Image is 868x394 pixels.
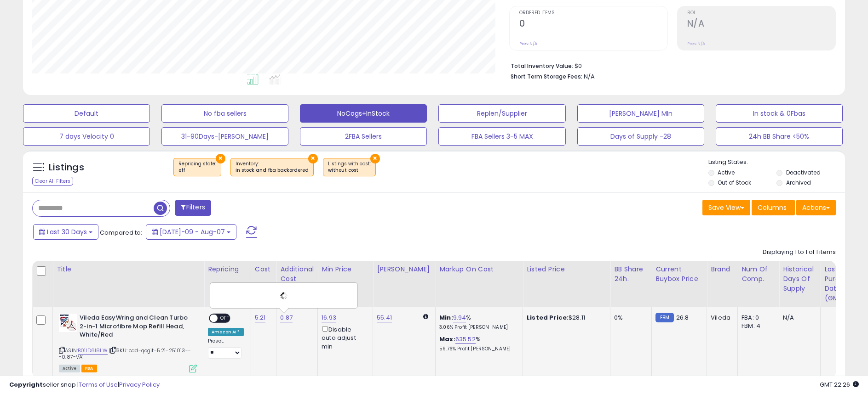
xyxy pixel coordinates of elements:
[511,73,582,80] b: Short Term Storage Fees:
[577,127,704,146] button: Days of Supply -28
[763,248,836,257] div: Displaying 1 to 1 of 1 items
[711,314,730,322] div: Vileda
[796,200,836,215] button: Actions
[100,228,142,237] span: Compared to:
[308,154,318,163] button: ×
[161,104,288,123] button: No fba sellers
[439,346,516,352] p: 59.76% Profit [PERSON_NAME]
[33,224,98,240] button: Last 30 Days
[519,18,667,31] h2: 0
[81,365,97,372] span: FBA
[614,314,644,322] div: 0%
[59,365,80,372] span: All listings currently available for purchase on Amazon
[786,169,821,176] label: Deactivated
[716,104,843,123] button: In stock & 0Fbas
[9,380,43,389] strong: Copyright
[78,347,108,355] a: B01ID618LW
[80,314,191,342] b: Vileda EasyWring and Clean Turbo 2-in-1 Microfibre Mop Refill Head, White/Red
[820,380,859,389] span: 2025-09-7 22:26 GMT
[824,265,858,303] div: Last Purchase Date (GMT)
[436,261,523,307] th: The percentage added to the cost of goods (COGS) that forms the calculator for Min & Max prices.
[423,314,428,320] i: Calculated using Dynamic Max Price.
[511,60,829,71] li: $0
[160,227,225,236] span: [DATE]-09 - Aug-07
[438,127,565,146] button: FBA Sellers 3-5 MAX
[527,314,603,322] div: $28.11
[322,265,369,274] div: Min Price
[178,160,216,174] span: Repricing state :
[676,313,689,322] span: 26.8
[687,11,835,16] span: ROI
[57,265,200,274] div: Title
[687,41,705,46] small: Prev: N/A
[584,72,595,81] span: N/A
[439,335,455,343] b: Max:
[439,335,516,352] div: %
[708,158,845,167] p: Listing States:
[9,381,160,389] div: seller snap | |
[216,154,225,163] button: ×
[439,313,453,322] b: Min:
[280,313,293,322] a: 0.87
[300,104,427,123] button: NoCogs+InStock
[702,200,750,215] button: Save View
[377,265,431,274] div: [PERSON_NAME]
[322,313,336,322] a: 16.93
[328,167,371,174] div: without cost
[527,313,569,322] b: Listed Price:
[23,104,150,123] button: Default
[280,265,314,284] div: Additional Cost
[208,338,244,359] div: Preset:
[59,347,191,360] span: | SKU: cad-qogit-5.21-251013---0.87-VA1
[236,167,309,174] div: in stock and fba backordered
[161,127,288,146] button: 31-90Days-[PERSON_NAME]
[742,265,775,284] div: Num of Comp.
[208,328,244,336] div: Amazon AI *
[59,314,77,332] img: 51yb00R2lgL._SL40_.jpg
[49,161,84,174] h5: Listings
[453,313,466,322] a: 9.94
[718,169,735,176] label: Active
[47,227,87,236] span: Last 30 Days
[687,18,835,31] h2: N/A
[716,127,843,146] button: 24h BB Share <50%
[439,324,516,331] p: 3.06% Profit [PERSON_NAME]
[119,380,160,389] a: Privacy Policy
[655,313,673,322] small: FBM
[328,160,371,174] span: Listings with cost :
[758,203,787,212] span: Columns
[208,265,247,274] div: Repricing
[783,265,816,293] div: Historical Days Of Supply
[439,314,516,331] div: %
[59,314,197,371] div: ASIN:
[146,224,236,240] button: [DATE]-09 - Aug-07
[175,200,211,216] button: Filters
[439,265,519,274] div: Markup on Cost
[783,314,813,322] div: N/A
[236,160,309,174] span: Inventory :
[752,200,795,215] button: Columns
[527,265,606,274] div: Listed Price
[79,380,118,389] a: Terms of Use
[255,313,266,322] a: 5.21
[218,315,232,322] span: OFF
[438,104,565,123] button: Replen/Supplier
[742,322,772,330] div: FBM: 4
[577,104,704,123] button: [PERSON_NAME] MIn
[255,265,273,274] div: Cost
[322,324,366,351] div: Disable auto adjust min
[742,314,772,322] div: FBA: 0
[32,177,73,186] div: Clear All Filters
[718,179,751,186] label: Out of Stock
[300,127,427,146] button: 2FBA Sellers
[370,154,380,163] button: ×
[511,62,573,70] b: Total Inventory Value:
[519,41,537,46] small: Prev: N/A
[519,11,667,16] span: Ordered Items
[655,265,703,284] div: Current Buybox Price
[614,265,648,284] div: BB Share 24h.
[455,335,476,344] a: 635.52
[23,127,150,146] button: 7 days Velocity 0
[178,167,216,174] div: off
[377,313,392,322] a: 55.41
